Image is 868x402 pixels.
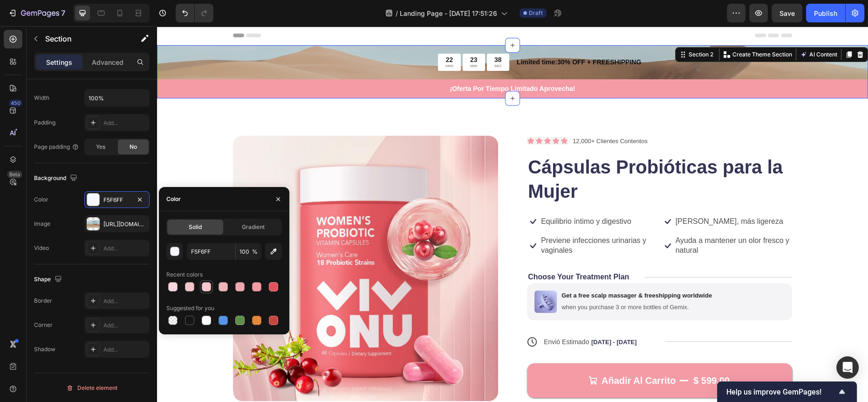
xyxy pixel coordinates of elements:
[189,223,202,231] span: Solid
[103,220,147,229] div: [URL][DOMAIN_NAME]
[34,94,49,102] div: Width
[34,381,150,395] button: Delete element
[9,99,22,107] div: 450
[641,23,682,34] button: AI Content
[383,209,501,230] div: Rich Text Editor. Editing area: main
[444,348,519,360] p: Añadir Al Carrito
[313,38,321,42] p: MIN
[404,266,555,274] p: Get a free scalp massager & freeshipping worldwide
[46,57,72,67] p: Settings
[518,209,636,230] div: Rich Text Editor. Editing area: main
[383,190,475,201] div: Rich Text Editor. Editing area: main
[529,9,543,17] span: Draft
[34,297,52,305] div: Border
[434,312,480,319] span: [DATE] - [DATE]
[288,29,296,38] div: 22
[396,8,398,18] span: /
[519,210,635,229] p: Ayuda a mantener un olor fresco y natural
[519,191,626,201] p: [PERSON_NAME], más ligereza
[187,243,235,260] input: Eg: FFFFFF
[806,4,845,22] button: Publish
[34,143,79,151] div: Page padding
[337,38,345,42] p: SEC
[814,8,837,18] div: Publish
[103,346,147,354] div: Add...
[34,273,64,286] div: Shape
[103,321,147,330] div: Add...
[726,388,836,396] span: Help us improve GemPages!
[157,26,868,402] iframe: Design area
[387,312,432,319] span: Envió Estimado
[34,118,55,127] div: Padding
[1,58,710,68] p: ¡Oferta Por Tiempo Limitado Aprovecha!
[288,38,296,42] p: HRS
[4,4,69,22] button: 7
[34,345,55,353] div: Shadow
[313,29,321,38] div: 23
[779,9,795,17] span: Save
[360,31,634,41] p: Limited time:30% OFF + FREESHIPPING
[61,7,65,19] p: 7
[772,4,802,22] button: Save
[242,223,265,231] span: Gradient
[103,196,130,204] div: F5F6FF
[130,143,137,151] span: No
[66,382,117,394] div: Delete element
[7,171,22,178] div: Beta
[416,111,491,120] p: 12,000+ Clientes Contentos
[103,297,147,305] div: Add...
[384,210,500,229] p: Previene infecciones urinarias y vaginales
[96,143,105,151] span: Yes
[34,195,48,204] div: Color
[371,246,472,256] p: Choose Your Treatment Plan
[370,337,635,372] button: Añadir Al Carrito
[726,386,847,397] button: Show survey - Help us improve GemPages!
[384,191,474,201] p: Equilibrio íntimo y digestivo
[836,356,859,379] div: Open Intercom Messenger
[34,244,49,252] div: Video
[92,57,123,67] p: Advanced
[166,195,181,203] div: Color
[444,348,519,360] div: Rich Text Editor. Editing area: main
[400,8,497,18] span: Landing Page - [DATE] 17:51:26
[377,264,400,287] img: gempages_432750572815254551-0d41f634-7d11-4d13-8663-83420929b25e.png
[34,321,53,329] div: Corner
[45,33,122,44] p: Section
[176,4,213,22] div: Undo/Redo
[34,220,50,228] div: Image
[575,24,635,33] p: Create Theme Section
[103,119,147,127] div: Add...
[518,190,627,201] div: Rich Text Editor. Editing area: main
[337,29,345,38] div: 38
[34,172,79,185] div: Background
[166,270,203,279] div: Recent colors
[404,277,555,285] p: when you purchase 3 or more bottles of Gemix.
[370,128,635,178] h1: Cápsulas Probióticas para la Mujer
[535,347,574,361] div: $ 599.00
[85,90,149,106] input: Auto
[166,304,214,312] div: Suggested for you
[252,248,258,256] span: %
[530,24,558,33] div: Section 2
[103,244,147,253] div: Add...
